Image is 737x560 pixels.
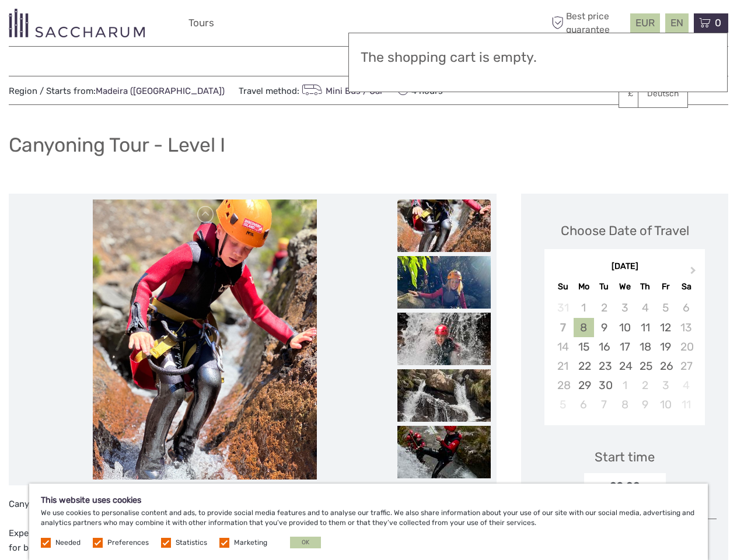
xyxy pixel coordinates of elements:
div: Sa [676,279,696,295]
img: e28dee11cf5c445c9469162baf4a9991_slider_thumbnail.jpeg [397,369,491,422]
div: Choose Tuesday, September 30th, 2025 [594,376,614,395]
div: Fr [655,279,676,295]
img: c40b9f02800c41abbb88cba7f229803b_slider_thumbnail.jpeg [397,313,491,365]
div: Choose Tuesday, October 7th, 2025 [594,395,614,414]
div: Not available Sunday, September 21st, 2025 [553,356,573,376]
div: Choose Friday, October 3rd, 2025 [655,376,676,395]
a: Deutsch [638,83,687,104]
div: Not available Saturday, September 6th, 2025 [676,298,696,317]
div: Choose Monday, September 22nd, 2025 [574,356,594,376]
span: Canyoning Tour - Level I [9,499,108,509]
div: EN [665,13,689,33]
div: Choose Wednesday, September 10th, 2025 [614,318,635,337]
div: [DATE] [544,261,705,273]
div: Not available Saturday, September 20th, 2025 [676,337,696,356]
label: Marketing [234,538,267,548]
div: Choose Monday, September 15th, 2025 [574,337,594,356]
button: Open LiveChat chat widget [134,18,148,32]
div: Choose Tuesday, September 16th, 2025 [594,337,614,356]
div: Not available Sunday, September 14th, 2025 [553,337,573,356]
span: EUR [635,17,655,29]
div: Not available Wednesday, September 3rd, 2025 [614,298,635,317]
div: Choose Monday, September 8th, 2025 [574,318,594,337]
span: Best price guarantee [549,10,627,36]
button: Next Month [685,264,704,282]
div: Choose Thursday, October 9th, 2025 [635,395,655,414]
div: Choose Monday, September 29th, 2025 [574,376,594,395]
div: month 2025-09 [548,298,701,414]
div: Choose Date of Travel [561,222,689,240]
div: Choose Thursday, September 11th, 2025 [635,318,655,337]
div: Choose Wednesday, October 8th, 2025 [614,395,635,414]
div: 09:00 [584,473,666,500]
div: Choose Friday, October 10th, 2025 [655,395,676,414]
div: Choose Thursday, October 2nd, 2025 [635,376,655,395]
div: Not available Saturday, September 27th, 2025 [676,356,696,376]
label: Preferences [107,538,149,548]
div: We [614,279,635,295]
span: Travel method: [239,82,383,99]
img: 3281-7c2c6769-d4eb-44b0-bed6-48b5ed3f104e_logo_small.png [9,9,145,37]
div: Choose Friday, September 19th, 2025 [655,337,676,356]
div: Not available Friday, September 5th, 2025 [655,298,676,317]
div: Tu [594,279,614,295]
p: We're away right now. Please check back later! [16,20,132,30]
a: £ [619,83,659,104]
label: Needed [55,538,81,548]
div: Not available Saturday, September 13th, 2025 [676,318,696,337]
div: Start time [595,448,655,466]
span: 0 [713,17,723,29]
div: Choose Friday, September 12th, 2025 [655,318,676,337]
div: Choose Friday, September 26th, 2025 [655,356,676,376]
div: Choose Thursday, September 18th, 2025 [635,337,655,356]
h1: Canyoning Tour - Level I [9,133,225,157]
label: Statistics [176,538,207,548]
div: Mo [574,279,594,295]
a: Madeira ([GEOGRAPHIC_DATA]) [96,86,225,96]
div: Th [635,279,655,295]
img: ba0fa39da9934cf18049d78b935367c5_main_slider.jpeg [93,199,317,480]
h5: This website uses cookies [41,495,696,505]
div: Not available Monday, September 1st, 2025 [574,298,594,317]
div: Not available Tuesday, September 2nd, 2025 [594,298,614,317]
span: Region / Starts from: [9,85,225,97]
img: 7eeaf65d5c1a4d3a96eaa567f0034861_slider_thumbnail.jpeg [397,426,491,478]
div: Choose Tuesday, September 9th, 2025 [594,318,614,337]
div: Not available Sunday, September 28th, 2025 [553,376,573,395]
a: Tours [188,15,214,32]
img: ba0fa39da9934cf18049d78b935367c5_slider_thumbnail.jpeg [397,199,491,252]
a: Mini Bus / Car [299,86,383,96]
div: Not available Sunday, October 5th, 2025 [553,395,573,414]
div: Su [553,279,573,295]
button: OK [290,537,321,548]
div: Not available Saturday, October 11th, 2025 [676,395,696,414]
img: 2820b30b11534ac2a0ce08895f62e43b_slider_thumbnail.jpeg [397,256,491,309]
h3: The shopping cart is empty. [361,50,715,66]
div: Not available Saturday, October 4th, 2025 [676,376,696,395]
div: Choose Thursday, September 25th, 2025 [635,356,655,376]
div: Not available Thursday, September 4th, 2025 [635,298,655,317]
div: Choose Wednesday, September 17th, 2025 [614,337,635,356]
div: Not available Sunday, September 7th, 2025 [553,318,573,337]
div: Choose Wednesday, September 24th, 2025 [614,356,635,376]
div: Choose Monday, October 6th, 2025 [574,395,594,414]
div: Not available Sunday, August 31st, 2025 [553,298,573,317]
div: Choose Wednesday, October 1st, 2025 [614,376,635,395]
div: We use cookies to personalise content and ads, to provide social media features and to analyse ou... [29,484,708,560]
div: Choose Tuesday, September 23rd, 2025 [594,356,614,376]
